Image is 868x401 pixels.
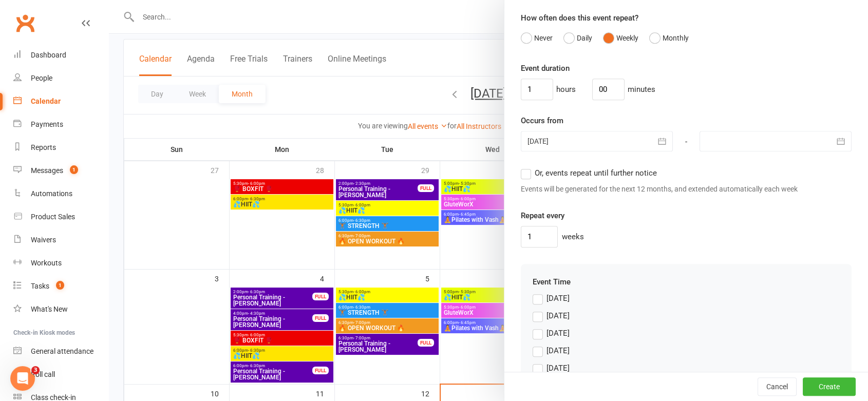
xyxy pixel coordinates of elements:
[31,236,56,244] div: Waivers
[31,259,62,267] div: Workouts
[803,377,856,396] button: Create
[13,113,108,136] a: Payments
[521,114,563,127] label: Occurs from
[13,159,108,182] a: Messages 1
[546,310,570,320] div: [DATE]
[13,90,108,113] a: Calendar
[13,340,108,363] a: General attendance kiosk mode
[521,209,564,222] label: Repeat every
[31,166,63,175] div: Messages
[546,362,570,373] div: [DATE]
[31,189,72,198] div: Automations
[546,327,570,338] div: [DATE]
[672,131,700,152] div: -
[521,28,553,48] button: Never
[13,205,108,228] a: Product Sales
[533,276,571,288] label: Event Time
[31,213,75,221] div: Product Sales
[13,182,108,205] a: Automations
[13,252,108,275] a: Workouts
[13,275,108,298] a: Tasks 1
[628,83,655,96] div: minutes
[521,62,570,74] label: Event duration
[31,74,52,82] div: People
[31,120,63,128] div: Payments
[546,345,570,355] div: [DATE]
[13,228,108,252] a: Waivers
[12,10,38,36] a: Clubworx
[603,28,638,48] button: Weekly
[56,281,64,290] span: 1
[31,370,55,378] div: Roll call
[563,28,592,48] button: Daily
[556,83,576,96] div: hours
[13,67,108,90] a: People
[31,366,40,374] span: 3
[31,143,56,151] div: Reports
[13,363,108,386] a: Roll call
[31,282,49,290] div: Tasks
[521,183,852,195] div: Events will be generated for the next 12 months, and extended automatically each week
[535,167,657,178] span: Or, events repeat until further notice
[31,305,68,313] div: What's New
[31,347,93,355] div: General attendance
[13,44,108,67] a: Dashboard
[31,51,66,59] div: Dashboard
[13,298,108,321] a: What's New
[521,12,638,24] label: How often does this event repeat?
[649,28,689,48] button: Monthly
[70,165,78,174] span: 1
[13,136,108,159] a: Reports
[10,366,35,391] iframe: Intercom live chat
[758,377,797,396] button: Cancel
[31,97,61,105] div: Calendar
[562,231,584,243] div: weeks
[546,292,570,303] div: [DATE]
